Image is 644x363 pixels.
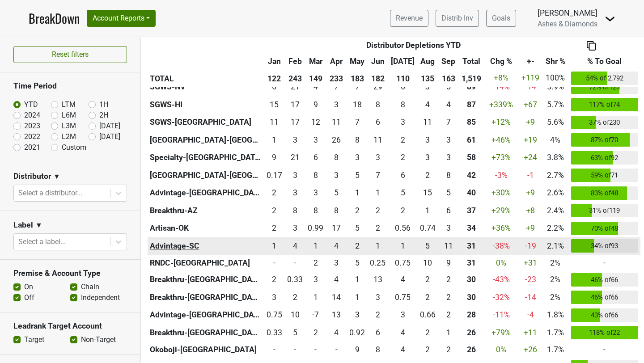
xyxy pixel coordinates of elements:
a: Distrib Inv [436,10,479,27]
a: Revenue [390,10,428,27]
div: 4 [440,99,457,110]
div: 3 [307,134,324,146]
th: [GEOGRAPHIC_DATA]-[GEOGRAPHIC_DATA] [148,166,264,184]
label: 2021 [24,142,40,153]
th: SGWS-[GEOGRAPHIC_DATA] [148,114,264,131]
div: 34 [461,222,482,234]
td: 10.749 [264,114,284,131]
label: [DATE] [99,121,120,131]
th: Advintage-SC [148,237,264,255]
div: 5 [349,222,365,234]
td: 2.25 [264,219,284,237]
td: 0.752 [388,255,417,271]
td: 14.583 [264,96,284,114]
div: 15 [419,187,436,198]
th: 33.810 [459,219,484,237]
th: 41.735 [459,166,484,184]
span: ▼ [35,220,42,231]
td: 2.1% [542,237,569,255]
th: 182 [368,69,388,87]
td: 1.42 [347,184,367,202]
div: 6 [370,116,386,128]
td: 4.585 [347,166,367,184]
div: 9 [266,152,283,163]
div: 1 [266,240,283,252]
td: 14.68 [417,184,438,202]
td: 7.745 [438,166,459,184]
td: 8.75 [438,255,459,271]
td: 2.08 [417,166,438,184]
td: +30 % [484,184,519,202]
button: Reset filters [13,46,127,63]
span: Ashes & Diamonds [538,20,597,28]
div: 3 [390,116,415,128]
div: 61 [461,134,482,146]
div: 17 [287,99,303,110]
h3: Time Period [13,81,127,91]
th: 36.500 [459,202,484,219]
td: 0 % [484,255,519,271]
td: 5.15 [438,184,459,202]
td: 10.998 [326,114,347,131]
th: 110 [388,69,417,87]
td: 6.084 [305,149,326,167]
th: 31.490 [459,237,484,255]
td: 2.66 [284,184,305,202]
th: 243 [284,69,305,87]
td: +73 % [484,149,519,167]
td: -3 % [484,166,519,184]
th: &nbsp;: activate to sort column ascending [148,53,264,69]
img: Dropdown Menu [605,13,615,24]
td: 3.167 [438,131,459,149]
div: 5 [349,257,365,269]
div: 3 [287,187,303,198]
label: LTM [62,99,76,110]
label: Chain [81,282,99,292]
th: 135 [417,69,438,87]
td: 1.42 [264,237,284,255]
td: 1.33 [368,184,388,202]
th: Distributor Depletions YTD [284,37,542,53]
div: 8 [287,205,303,216]
td: 7.666 [326,149,347,167]
div: 4 [328,240,345,252]
div: 26 [328,134,345,146]
div: 4 [419,99,436,110]
td: 3.167 [417,149,438,167]
div: 3 [328,257,345,269]
td: 8 [368,96,388,114]
div: 87 [461,99,482,110]
div: 0.99 [307,222,324,234]
td: 10.666 [417,114,438,131]
th: 86.666 [459,96,484,114]
td: 7.25 [347,114,367,131]
td: 5.6% [542,114,569,131]
div: 7 [349,116,365,128]
th: 30.507 [459,255,484,271]
td: 0.165 [264,166,284,184]
td: 2.667 [284,131,305,149]
td: 4% [542,131,569,149]
td: 17.75 [347,96,367,114]
td: 1.25 [305,237,326,255]
th: RNDC-[GEOGRAPHIC_DATA] [148,255,264,271]
div: 1 [266,134,283,146]
td: 3.92 [284,237,305,255]
th: TOTAL [148,69,264,87]
td: 21.167 [284,149,305,167]
th: Breakthru-AZ [148,202,264,219]
td: 0.56 [388,219,417,237]
td: 7.5 [326,202,347,219]
td: 2.4% [542,202,569,219]
div: 11 [370,134,386,146]
th: SGWS-HI [148,96,264,114]
label: L6M [62,110,76,121]
div: 2 [390,205,415,216]
td: 7.5 [305,202,326,219]
div: - [266,257,283,269]
td: 4.917 [347,255,367,271]
td: 5.833 [438,202,459,219]
div: 1 [370,187,386,198]
div: 11 [419,116,436,128]
div: 11 [328,116,345,128]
